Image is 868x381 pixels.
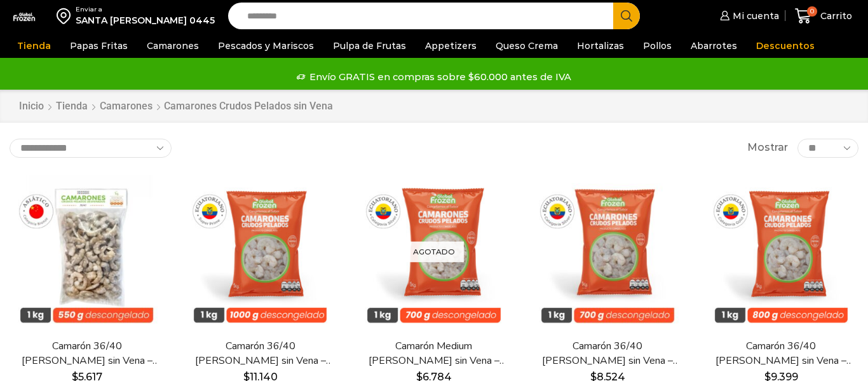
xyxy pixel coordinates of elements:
[55,99,88,114] a: Tienda
[817,10,852,22] span: Carrito
[11,34,57,58] a: Tienda
[750,34,821,58] a: Descuentos
[18,99,44,114] a: Inicio
[76,5,215,14] div: Enviar a
[489,34,564,58] a: Queso Crema
[419,34,483,58] a: Appetizers
[327,34,412,58] a: Pulpa de Frutas
[64,34,134,58] a: Papas Fritas
[57,5,76,27] img: address-field-icon.svg
[637,34,678,58] a: Pollos
[164,100,333,112] h1: Camarones Crudos Pelados sin Vena
[613,3,640,29] button: Search button
[571,34,630,58] a: Hortalizas
[10,139,172,158] select: Pedido de la tienda
[404,242,464,263] p: Agotado
[684,34,743,58] a: Abarrotes
[712,339,851,368] a: Camarón 36/40 [PERSON_NAME] sin Vena – Gold – Caja 10 kg
[191,339,330,368] a: Camarón 36/40 [PERSON_NAME] sin Vena – Super Prime – Caja 10 kg
[140,34,205,58] a: Camarones
[18,99,333,114] nav: Breadcrumb
[717,3,779,29] a: Mi cuenta
[212,34,320,58] a: Pescados y Mariscos
[729,10,779,22] span: Mi cuenta
[365,339,504,368] a: Camarón Medium [PERSON_NAME] sin Vena – Silver – Caja 10 kg
[807,6,817,17] span: 0
[792,1,855,31] a: 0 Carrito
[538,339,677,368] a: Camarón 36/40 [PERSON_NAME] sin Vena – Silver – Caja 10 kg
[17,339,156,368] a: Camarón 36/40 [PERSON_NAME] sin Vena – Bronze – Caja 10 kg
[747,141,788,155] span: Mostrar
[76,14,215,27] div: SANTA [PERSON_NAME] 0445
[99,99,153,114] a: Camarones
